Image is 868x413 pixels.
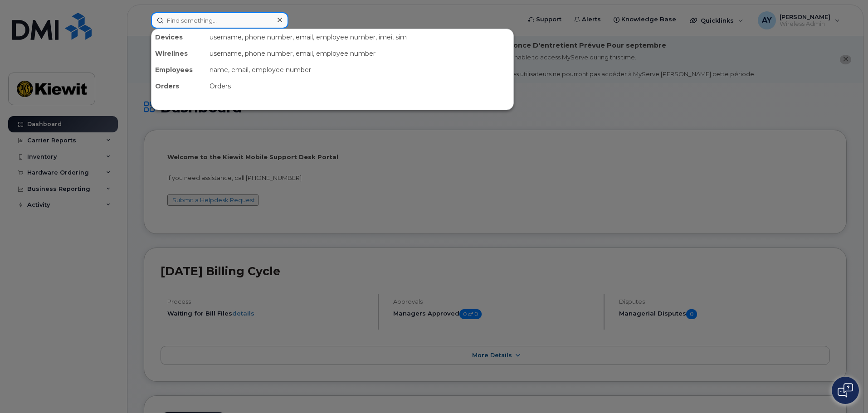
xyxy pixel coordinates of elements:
[838,383,853,398] img: Open chat
[151,29,206,45] div: Devices
[151,78,206,94] div: Orders
[151,45,206,62] div: Wirelines
[206,78,513,94] div: Orders
[206,45,513,62] div: username, phone number, email, employee number
[206,62,513,78] div: name, email, employee number
[206,29,513,45] div: username, phone number, email, employee number, imei, sim
[151,62,206,78] div: Employees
